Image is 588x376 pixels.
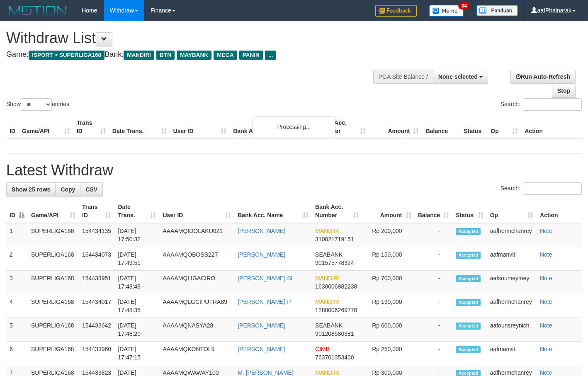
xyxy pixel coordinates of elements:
span: Accepted [456,228,481,235]
a: Note [540,228,552,234]
button: None selected [433,70,488,84]
span: Accepted [456,299,481,306]
span: ISPORT > SUPERLIGA168 [29,51,104,60]
th: Amount [369,115,423,139]
span: MANDIRI [315,228,340,234]
th: Status [460,115,487,139]
th: Action [521,115,582,139]
a: [PERSON_NAME] [238,346,285,352]
th: Trans ID [73,115,109,139]
a: [PERSON_NAME] P [238,298,291,305]
th: Date Trans.: activate to sort column ascending [114,199,159,223]
span: BTN [156,51,175,60]
a: Show 25 rows [6,182,56,196]
th: Date Trans. [109,115,170,139]
td: SUPERLIGA168 [28,294,79,318]
td: [DATE] 17:49:51 [114,247,159,271]
th: Balance [422,115,460,139]
td: - [415,318,453,342]
span: Copy 1280006269770 to clipboard [315,307,357,313]
span: CIMB [315,346,330,352]
div: PGA Site Balance / [373,70,433,84]
td: 4 [6,294,28,318]
td: 154433642 [79,318,115,342]
th: Amount: activate to sort column ascending [362,199,414,223]
th: Trans ID: activate to sort column ascending [79,199,115,223]
span: Copy 901208580381 to clipboard [315,330,354,337]
a: Note [540,251,552,258]
td: aafmanvit [487,247,537,271]
a: Copy [55,182,80,196]
span: Copy [61,186,75,193]
td: 2 [6,247,28,271]
th: Op [487,115,521,139]
td: 5 [6,318,28,342]
span: MEGA [214,51,237,60]
td: SUPERLIGA168 [28,318,79,342]
span: MANDIRI [124,51,154,60]
span: Show 25 rows [12,186,50,193]
td: AAAAMQOBOSS227 [159,247,234,271]
span: Copy 901575778324 to clipboard [315,260,354,266]
span: MANDIRI [315,275,340,281]
span: Copy 763701353400 to clipboard [315,354,354,361]
span: SEABANK [315,251,343,258]
td: aafhormchanrey [487,223,537,247]
th: Action [537,199,582,223]
img: Feedback.jpg [375,5,417,17]
label: Search: [501,182,582,195]
td: aafmanvit [487,342,537,365]
h4: Game: Bank: [6,51,384,59]
td: AAAAMQKONTOL9 [159,342,234,365]
td: 6 [6,342,28,365]
a: [PERSON_NAME] SI [238,275,292,281]
a: Note [540,275,552,281]
td: [DATE] 17:47:15 [114,342,159,365]
td: [DATE] 17:48:48 [114,271,159,294]
td: 154434135 [79,223,115,247]
input: Search: [523,98,582,111]
td: 154433960 [79,342,115,365]
td: Rp 200,000 [362,223,414,247]
select: Showentries [21,98,52,111]
th: Bank Acc. Number [316,115,369,139]
th: Bank Acc. Number: activate to sort column ascending [312,199,362,223]
th: Game/API [19,115,73,139]
span: MAYBANK [177,51,211,60]
td: aafsoumeymey [487,271,537,294]
td: SUPERLIGA168 [28,223,79,247]
input: Search: [523,182,582,195]
a: M. [PERSON_NAME] [238,369,294,376]
td: aafhormchanrey [487,294,537,318]
td: 154433951 [79,271,115,294]
td: Rp 150,000 [362,247,414,271]
a: Stop [552,84,576,98]
th: ID [6,115,19,139]
span: Accepted [456,275,481,282]
a: CSV [80,182,103,196]
a: Note [540,298,552,305]
th: Bank Acc. Name: activate to sort column ascending [234,199,312,223]
th: Game/API: activate to sort column ascending [28,199,79,223]
th: ID: activate to sort column descending [6,199,28,223]
a: Note [540,369,552,376]
label: Search: [501,98,582,111]
th: Op: activate to sort column ascending [487,199,537,223]
td: - [415,342,453,365]
a: [PERSON_NAME] [238,251,285,258]
label: Show entries [6,98,69,111]
span: CSV [85,186,97,193]
img: Button%20Memo.svg [429,5,464,17]
th: Balance: activate to sort column ascending [415,199,453,223]
td: - [415,223,453,247]
th: Bank Acc. Name [230,115,315,139]
th: User ID: activate to sort column ascending [159,199,234,223]
td: AAAAMQNASYA28 [159,318,234,342]
span: PANIN [239,51,263,60]
td: Rp 130,000 [362,294,414,318]
span: Copy 1630006982238 to clipboard [315,283,357,290]
th: User ID [170,115,230,139]
td: - [415,271,453,294]
td: 1 [6,223,28,247]
td: AAAAMQLIGACIRO [159,271,234,294]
